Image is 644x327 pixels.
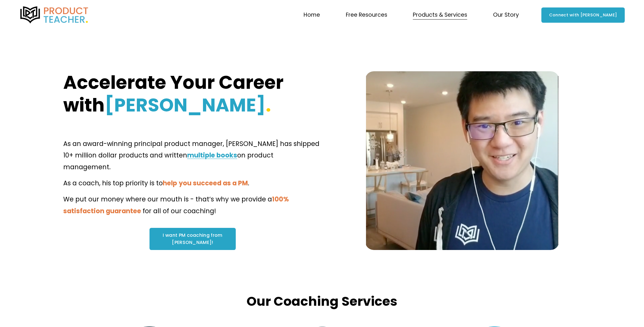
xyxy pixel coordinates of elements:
strong: help [163,178,177,188]
img: Product Teacher [19,6,89,24]
span: We put our money where our mouth is - that’s why we provide a [63,195,272,204]
a: folder dropdown [413,9,467,20]
strong: you succeed as a PM [179,178,248,188]
a: multiple books [187,151,237,160]
a: I want PM coaching from [PERSON_NAME]! [149,228,236,250]
span: for all of our coaching! [143,206,216,216]
a: folder dropdown [346,9,387,20]
a: Home [304,9,320,20]
strong: [PERSON_NAME] [105,92,266,118]
span: Our Story [493,10,519,20]
a: folder dropdown [493,9,519,20]
p: As a coach, his top priority is to [63,177,322,189]
strong: Accelerate Your Career with [63,70,287,118]
p: on product management. [63,138,322,173]
span: Free Resources [346,10,387,20]
strong: . [266,92,271,118]
strong: Our Coaching Services [247,292,397,310]
span: As an award-winning principal product manager, [PERSON_NAME] has shipped 10+ million dollar produ... [63,139,321,160]
span: Products & Services [413,10,467,20]
span: . [248,178,249,188]
strong: 100% satisfaction guarantee [63,195,290,215]
a: Connect with [PERSON_NAME] [541,7,624,23]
